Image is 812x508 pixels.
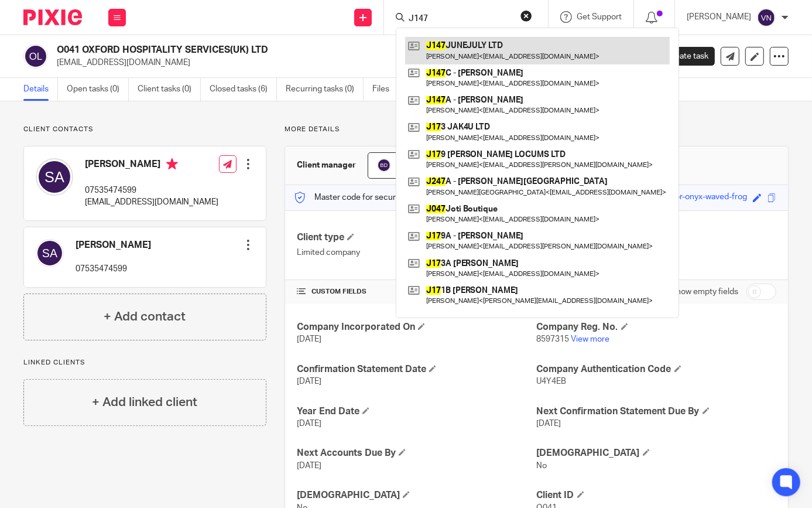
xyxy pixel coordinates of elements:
[297,462,321,470] span: [DATE]
[138,78,201,101] a: Client tasks (0)
[297,447,536,459] h4: Next Accounts Due By
[297,247,536,258] p: Limited company
[76,239,151,251] h4: [PERSON_NAME]
[23,358,266,367] p: Linked clients
[67,78,129,101] a: Open tasks (0)
[76,263,151,275] p: 07535474599
[297,420,321,428] span: [DATE]
[297,321,536,333] h4: Company Incorporated On
[577,13,622,21] span: Get Support
[537,405,776,418] h4: Next Confirmation Statement Due By
[104,308,186,326] h4: + Add contact
[57,57,629,69] p: [EMAIL_ADDRESS][DOMAIN_NAME]
[372,78,399,101] a: Files
[23,44,48,69] img: svg%3E
[537,363,776,376] h4: Company Authentication Code
[36,239,64,267] img: svg%3E
[537,489,776,502] h4: Client ID
[297,335,321,343] span: [DATE]
[297,363,536,376] h4: Confirmation Statement Date
[57,44,515,56] h2: O041 OXFORD HOSPITALITY SERVICES(UK) LTD
[757,8,776,27] img: svg%3E
[36,158,73,196] img: svg%3E
[297,405,536,418] h4: Year End Date
[652,191,747,204] div: superior-onyx-waved-frog
[537,447,776,459] h4: [DEMOGRAPHIC_DATA]
[166,158,178,170] i: Primary
[297,287,536,296] h4: CUSTOM FIELDS
[377,158,391,172] img: svg%3E
[85,158,218,173] h4: [PERSON_NAME]
[647,47,715,66] a: Create task
[85,196,218,208] p: [EMAIL_ADDRESS][DOMAIN_NAME]
[210,78,277,101] a: Closed tasks (6)
[23,125,266,134] p: Client contacts
[297,159,356,171] h3: Client manager
[537,321,776,333] h4: Company Reg. No.
[286,78,364,101] a: Recurring tasks (0)
[297,231,536,244] h4: Client type
[23,78,58,101] a: Details
[687,11,751,23] p: [PERSON_NAME]
[537,377,567,386] span: U4Y4EB
[671,286,738,298] label: Show empty fields
[571,335,610,343] a: View more
[297,377,321,386] span: [DATE]
[285,125,789,134] p: More details
[537,462,547,470] span: No
[537,335,570,343] span: 8597315
[294,192,496,203] p: Master code for secure communications and files
[537,420,561,428] span: [DATE]
[85,185,218,196] p: 07535474599
[407,14,513,25] input: Search
[23,9,82,25] img: Pixie
[297,489,536,502] h4: [DEMOGRAPHIC_DATA]
[520,10,532,22] button: Clear
[92,393,197,411] h4: + Add linked client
